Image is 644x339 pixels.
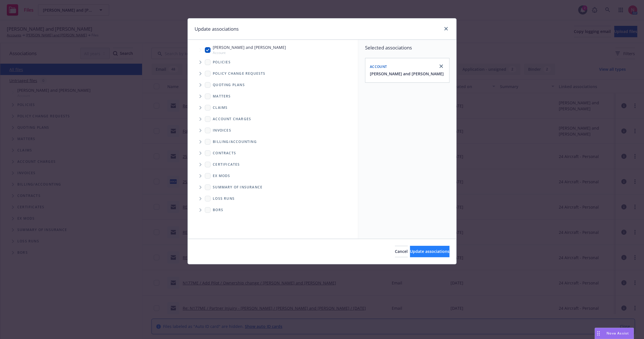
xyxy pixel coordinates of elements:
span: Contracts [213,151,236,155]
a: close [438,63,445,70]
span: Claims [213,106,228,109]
div: Tree Example [188,43,358,136]
span: Invoices [213,129,231,132]
span: Update associations [410,249,449,254]
span: Cancel [395,249,408,254]
span: [PERSON_NAME] and [PERSON_NAME] [213,44,286,50]
button: Update associations [410,246,449,257]
span: Ex Mods [213,174,230,178]
span: Billing/Accounting [213,140,257,143]
span: Selected associations [365,44,449,51]
span: Nova Assist [607,331,629,336]
span: BORs [213,208,223,212]
span: Certificates [213,163,240,166]
button: Cancel [395,246,408,257]
a: close [443,25,449,32]
span: Loss Runs [213,197,235,200]
span: Matters [213,95,231,98]
span: Quoting plans [213,83,245,87]
h1: Update associations [195,25,239,33]
div: Drag to move [595,328,602,339]
span: Account [370,64,387,69]
span: Policy change requests [213,72,265,75]
span: Account charges [213,117,251,121]
button: [PERSON_NAME] and [PERSON_NAME] [370,71,444,77]
span: Account [213,50,286,55]
span: Summary of insurance [213,186,262,189]
span: Policies [213,61,231,64]
button: Nova Assist [595,328,634,339]
div: Folder Tree Example [188,136,358,216]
